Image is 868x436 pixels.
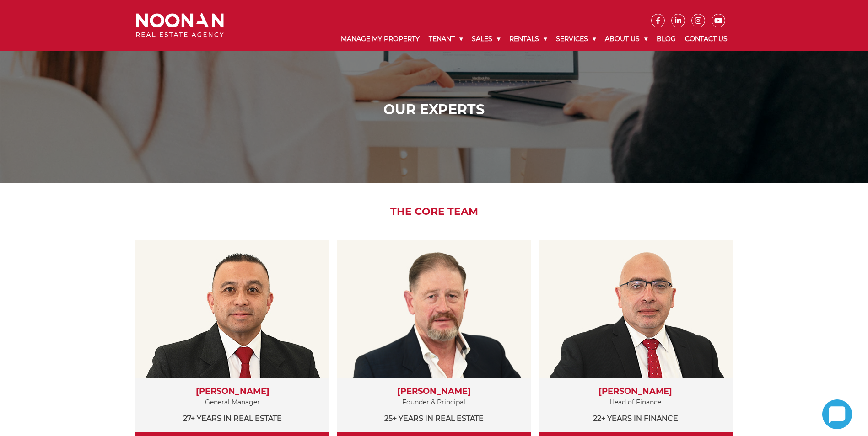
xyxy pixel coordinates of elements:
h1: Our Experts [138,101,730,118]
h3: [PERSON_NAME] [145,387,320,397]
a: Rentals [505,27,551,51]
h3: [PERSON_NAME] [548,387,723,397]
p: Founder & Principal [346,397,522,408]
p: 27+ years in Real Estate [145,413,320,424]
a: Manage My Property [336,27,424,51]
a: Blog [652,27,680,51]
h3: [PERSON_NAME] [346,387,522,397]
a: About Us [600,27,652,51]
h2: The Core Team [129,206,739,218]
p: General Manager [145,397,320,408]
p: Head of Finance [548,397,723,408]
a: Contact Us [680,27,732,51]
a: Services [551,27,600,51]
p: 22+ years in Finance [548,413,723,424]
a: Sales [467,27,505,51]
p: 25+ years in Real Estate [346,413,522,424]
img: Noonan Real Estate Agency [136,13,224,37]
a: Tenant [424,27,467,51]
